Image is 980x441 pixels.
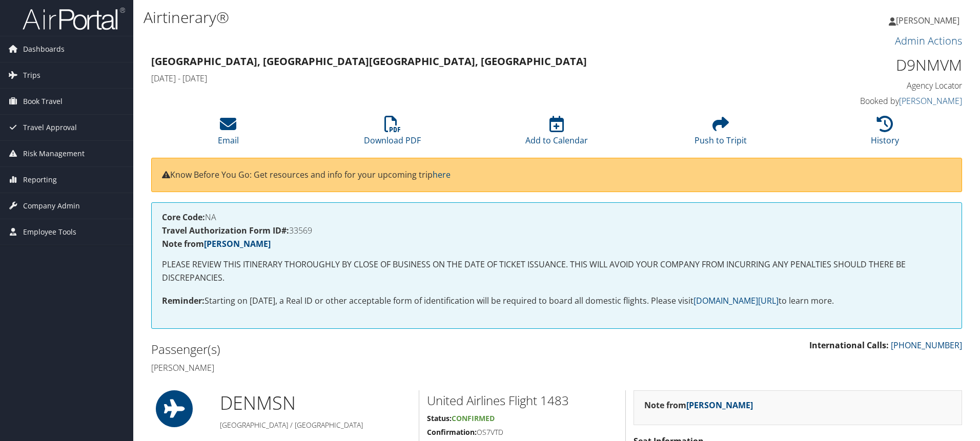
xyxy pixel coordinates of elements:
a: [PERSON_NAME] [899,95,962,107]
strong: [GEOGRAPHIC_DATA], [GEOGRAPHIC_DATA] [GEOGRAPHIC_DATA], [GEOGRAPHIC_DATA] [151,54,587,68]
h2: Passenger(s) [151,341,549,358]
strong: Confirmation: [427,427,477,437]
a: here [433,169,451,180]
strong: Core Code: [162,212,205,223]
strong: Note from [162,238,271,249]
a: [PHONE_NUMBER] [891,340,962,351]
h4: 33569 [162,226,951,235]
img: airportal-logo.png [23,7,125,31]
h4: [DATE] - [DATE] [151,73,756,84]
h4: Booked by [771,95,962,107]
a: [PERSON_NAME] [686,400,753,411]
a: Email [218,121,239,146]
span: Trips [23,62,40,88]
span: Dashboards [23,36,65,62]
a: Add to Calendar [525,121,588,146]
a: Admin Actions [895,34,962,48]
p: Starting on [DATE], a Real ID or other acceptable form of identification will be required to boar... [162,295,951,308]
h4: Agency Locator [771,80,962,91]
span: Reporting [23,167,57,193]
strong: Status: [427,413,452,423]
strong: Note from [644,400,753,411]
p: PLEASE REVIEW THIS ITINERARY THOROUGHLY BY CLOSE OF BUSINESS ON THE DATE OF TICKET ISSUANCE. THIS... [162,258,951,284]
h4: NA [162,213,951,221]
a: [PERSON_NAME] [889,5,970,36]
p: Know Before You Go: Get resources and info for your upcoming trip [162,169,951,182]
h2: United Airlines Flight 1483 [427,392,618,409]
strong: Travel Authorization Form ID#: [162,225,289,236]
strong: International Calls: [809,340,889,351]
h5: [GEOGRAPHIC_DATA] / [GEOGRAPHIC_DATA] [220,420,411,430]
span: Confirmed [452,413,495,423]
h5: OS7VTD [427,427,618,437]
span: Book Travel [23,89,63,114]
h1: D9NMVM [771,54,962,76]
h1: Airtinerary® [144,7,695,28]
a: Download PDF [364,121,421,146]
a: History [871,121,899,146]
strong: Reminder: [162,295,205,306]
span: Employee Tools [23,219,76,245]
a: [PERSON_NAME] [204,238,271,249]
span: Company Admin [23,193,80,219]
h1: DEN MSN [220,390,411,416]
h4: [PERSON_NAME] [151,362,549,373]
span: Travel Approval [23,115,77,140]
a: [DOMAIN_NAME][URL] [693,295,779,306]
span: Risk Management [23,141,85,166]
a: Push to Tripit [695,121,747,146]
span: [PERSON_NAME] [896,15,959,26]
